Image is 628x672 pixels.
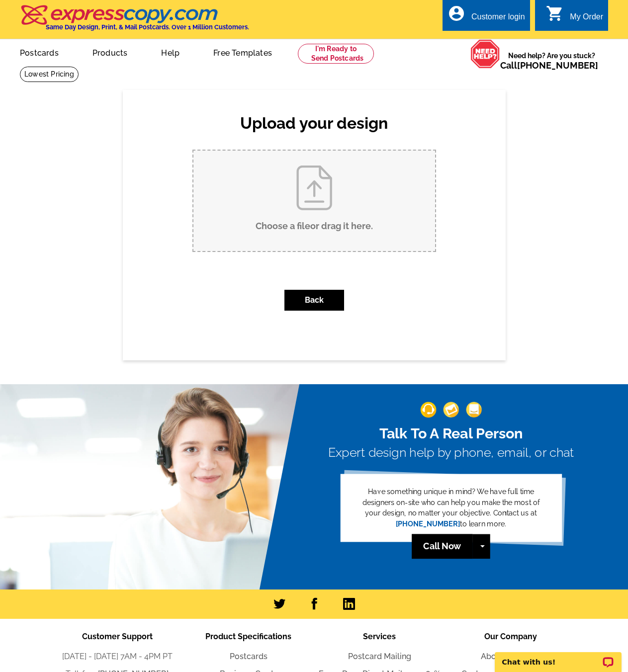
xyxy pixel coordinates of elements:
[145,40,195,64] a: Help
[52,651,183,663] li: [DATE] - [DATE] 7AM - 4PM PT
[448,4,465,22] i: account_circle
[443,402,459,418] img: support-img-2.png
[448,11,525,23] a: account_circle Customer login
[20,12,249,31] a: Same Day Design, Print, & Mail Postcards. Over 1 Million Customers.
[348,652,411,661] a: Postcard Mailing
[197,40,288,64] a: Free Templates
[466,402,482,418] img: support-img-3_1.png
[481,652,540,661] a: About the Team
[546,4,564,22] i: shopping_cart
[470,39,500,69] img: help
[328,424,574,442] h2: Talk To A Real Person
[363,632,396,641] span: Services
[328,445,574,460] h3: Expert design help by phone, email, or chat
[284,290,344,311] button: Back
[546,11,603,23] a: shopping_cart My Order
[46,23,249,31] h4: Same Day Design, Print, & Mail Postcards. Over 1 Million Customers.
[517,60,598,71] a: [PHONE_NUMBER]
[355,486,547,529] p: Have something unique in mind? We have full time designers on-site who can help you make the most...
[420,402,436,418] img: support-img-1.png
[484,632,537,641] span: Our Company
[4,40,75,64] a: Postcards
[182,114,446,133] h2: Upload your design
[205,632,291,641] span: Product Specifications
[500,60,598,71] span: Call
[77,40,144,64] a: Products
[471,12,525,26] div: Customer login
[500,51,603,71] span: Need help? Are you stuck?
[395,519,460,528] a: [PHONE_NUMBER]
[488,641,628,672] iframe: LiveChat chat widget
[570,12,603,26] div: My Order
[412,534,472,559] a: Call Now
[230,652,268,661] a: Postcards
[82,632,153,641] span: Customer Support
